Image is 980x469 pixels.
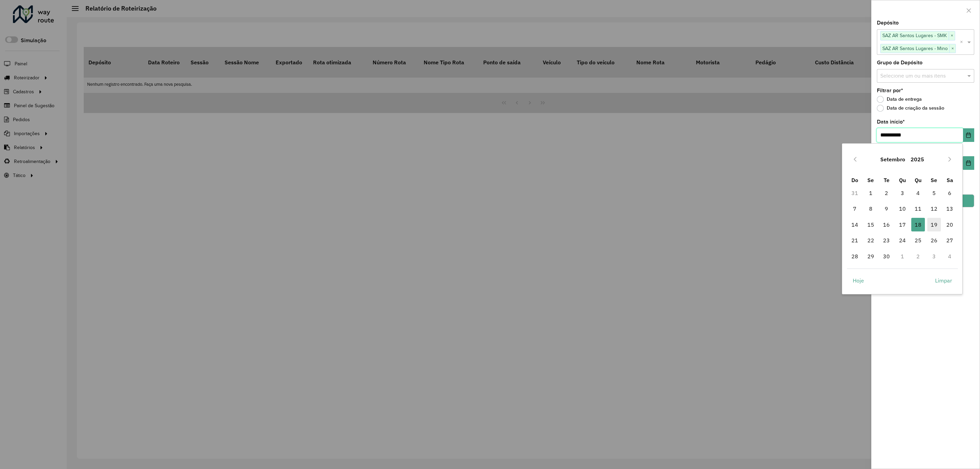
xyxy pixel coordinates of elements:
[911,218,925,231] span: 18
[863,248,879,264] td: 29
[896,202,909,215] span: 10
[926,185,942,201] td: 5
[942,201,958,216] td: 13
[963,128,974,142] button: Choose Date
[942,248,958,264] td: 4
[879,185,895,201] td: 2
[848,218,862,231] span: 14
[963,156,974,170] button: Choose Date
[848,249,862,263] span: 28
[842,143,963,294] div: Choose Date
[863,217,879,232] td: 15
[943,233,957,247] span: 27
[847,185,863,201] td: 31
[881,31,949,39] span: SAZ AR Santos Lugares - SMK
[853,276,864,285] span: Hoje
[947,177,953,183] span: Sa
[910,232,926,248] td: 25
[943,218,957,231] span: 20
[847,248,863,264] td: 28
[877,105,944,112] label: Data de criação da sessão
[896,218,909,231] span: 17
[942,232,958,248] td: 27
[863,232,879,248] td: 22
[879,232,895,248] td: 23
[929,274,958,287] button: Limpar
[899,177,906,183] span: Qu
[867,177,874,183] span: Se
[910,248,926,264] td: 2
[943,186,957,200] span: 6
[847,274,870,287] button: Hoje
[927,233,941,247] span: 26
[877,118,905,126] label: Data início
[926,232,942,248] td: 26
[878,151,908,167] button: Choose Month
[908,151,927,167] button: Choose Year
[895,185,911,201] td: 3
[880,218,893,231] span: 16
[879,217,895,232] td: 16
[877,19,899,27] label: Depósito
[880,202,893,215] span: 9
[847,217,863,232] td: 14
[895,201,911,216] td: 10
[895,217,911,232] td: 17
[879,201,895,216] td: 9
[864,202,878,215] span: 8
[884,177,889,183] span: Te
[880,249,893,263] span: 30
[880,186,893,200] span: 2
[927,186,941,200] span: 5
[848,233,862,247] span: 21
[879,248,895,264] td: 30
[896,186,909,200] span: 3
[910,217,926,232] td: 18
[864,218,878,231] span: 15
[935,276,952,285] span: Limpar
[877,86,903,95] label: Filtrar por
[850,154,861,165] button: Previous Month
[927,218,941,231] span: 19
[895,232,911,248] td: 24
[949,32,955,40] span: ×
[851,177,858,183] span: Do
[931,177,937,183] span: Se
[847,232,863,248] td: 21
[880,233,893,247] span: 23
[864,186,878,200] span: 1
[910,185,926,201] td: 4
[944,154,955,165] button: Next Month
[943,202,957,215] span: 13
[911,233,925,247] span: 25
[911,202,925,215] span: 11
[926,201,942,216] td: 12
[864,249,878,263] span: 29
[877,59,922,67] label: Grupo de Depósito
[927,202,941,215] span: 12
[848,202,862,215] span: 7
[896,233,909,247] span: 24
[942,217,958,232] td: 20
[895,248,911,264] td: 1
[949,45,955,53] span: ×
[864,233,878,247] span: 22
[926,217,942,232] td: 19
[863,185,879,201] td: 1
[847,201,863,216] td: 7
[960,38,966,46] span: Clear all
[881,44,949,52] span: SAZ AR Santos Lugares - Mino
[910,201,926,216] td: 11
[877,96,922,103] label: Data de entrega
[926,248,942,264] td: 3
[863,201,879,216] td: 8
[942,185,958,201] td: 6
[915,177,921,183] span: Qu
[911,186,925,200] span: 4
